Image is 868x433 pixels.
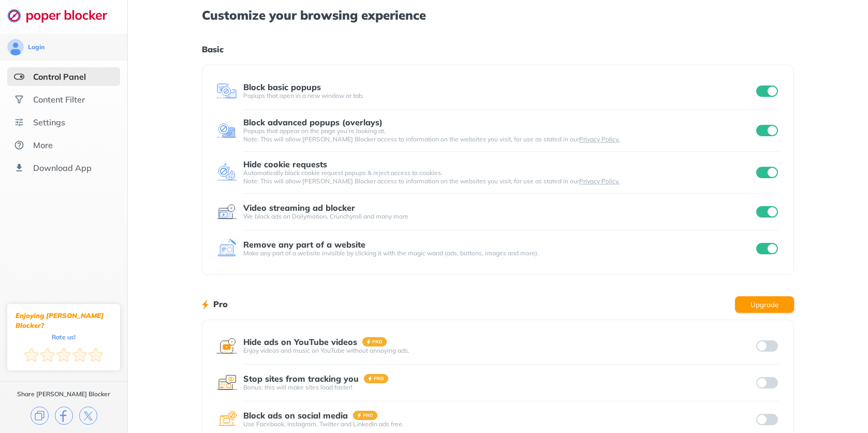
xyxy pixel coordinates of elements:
div: Use Facebook, Instagram, Twitter and LinkedIn ads free. [243,420,754,428]
button: Upgrade [735,296,794,313]
img: feature icon [216,238,237,259]
div: Make any part of a website invisible by clicking it with the magic wand (ads, buttons, images and... [243,249,754,257]
div: Login [28,43,45,51]
div: Block advanced popups (overlays) [243,118,382,127]
div: More [33,140,53,150]
img: download-app.svg [14,163,24,173]
h1: Customize your browsing experience [202,8,794,22]
img: feature icon [216,409,237,430]
img: feature icon [216,81,237,102]
h1: Pro [213,297,228,311]
div: Block ads on social media [243,411,348,420]
img: feature icon [216,162,237,183]
div: Video streaming ad blocker [243,203,355,212]
div: Hide cookie requests [243,160,327,169]
img: features-selected.svg [14,71,24,82]
div: Bonus: this will make sites load faster! [243,383,754,392]
div: Download App [33,163,92,173]
div: Hide ads on YouTube videos [243,337,357,347]
img: feature icon [216,372,237,393]
img: feature icon [216,336,237,356]
div: We block ads on Dailymotion, Crunchyroll and many more [243,212,754,221]
img: x.svg [79,407,97,425]
a: Privacy Policy. [579,177,620,185]
img: logo-webpage.svg [7,8,119,23]
div: Enjoying [PERSON_NAME] Blocker? [16,311,112,330]
h1: Basic [202,42,794,56]
div: Control Panel [33,71,86,82]
div: Popups that appear on the page you’re looking at. Note: This will allow [PERSON_NAME] Blocker acc... [243,127,754,143]
a: Privacy Policy. [579,135,620,143]
img: copy.svg [31,407,49,425]
div: Automatically block cookie request popups & reject access to cookies. Note: This will allow [PERS... [243,169,754,185]
img: pro-badge.svg [362,337,387,347]
img: pro-badge.svg [353,411,378,420]
img: feature icon [216,120,237,141]
img: social.svg [14,94,24,105]
img: about.svg [14,140,24,150]
div: Settings [33,117,65,127]
div: Remove any part of a website [243,240,365,249]
div: Block basic popups [243,82,321,92]
img: lighting bolt [202,298,209,311]
div: Rate us! [52,335,76,339]
img: avatar.svg [7,39,24,55]
div: Enjoy videos and music on YouTube without annoying ads. [243,347,754,355]
img: settings.svg [14,117,24,127]
div: Content Filter [33,94,85,105]
div: Share [PERSON_NAME] Blocker [17,390,110,398]
img: feature icon [216,201,237,222]
div: Stop sites from tracking you [243,374,359,383]
img: facebook.svg [55,407,73,425]
div: Popups that open in a new window or tab. [243,92,754,100]
img: pro-badge.svg [364,374,389,383]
